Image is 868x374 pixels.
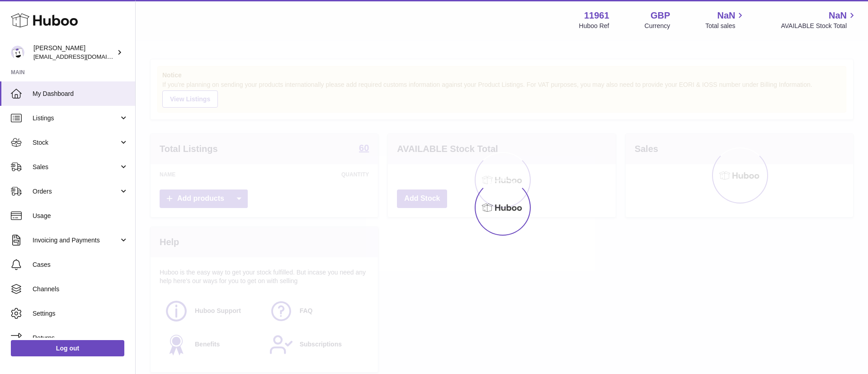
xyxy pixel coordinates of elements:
[651,9,670,22] strong: GBP
[781,9,857,30] a: NaN AVAILABLE Stock Total
[33,187,119,196] span: Orders
[33,138,119,147] span: Stock
[33,309,128,318] span: Settings
[645,22,670,30] div: Currency
[33,114,119,123] span: Listings
[33,44,115,61] div: [PERSON_NAME]
[705,9,745,30] a: NaN Total sales
[33,260,128,269] span: Cases
[33,53,133,60] span: [EMAIL_ADDRESS][DOMAIN_NAME]
[829,9,847,22] span: NaN
[33,212,128,220] span: Usage
[33,163,119,171] span: Sales
[33,236,119,245] span: Invoicing and Payments
[33,334,128,342] span: Returns
[11,340,124,356] a: Log out
[781,22,857,30] span: AVAILABLE Stock Total
[33,285,128,294] span: Channels
[584,9,609,22] strong: 11961
[579,22,609,30] div: Huboo Ref
[33,90,128,98] span: My Dashboard
[11,46,24,59] img: internalAdmin-11961@internal.huboo.com
[705,22,745,30] span: Total sales
[717,9,735,22] span: NaN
